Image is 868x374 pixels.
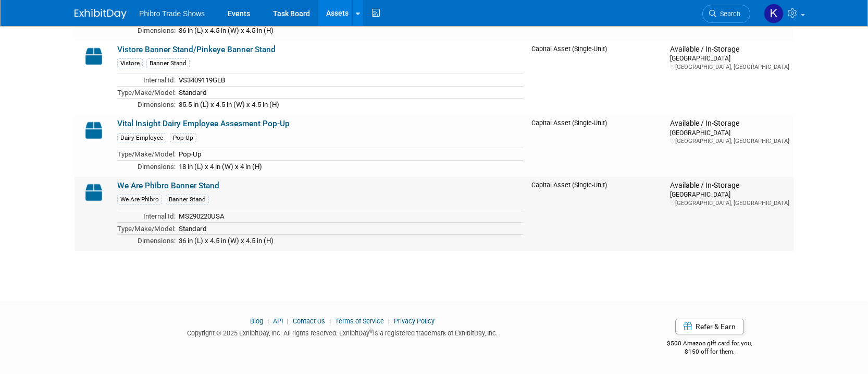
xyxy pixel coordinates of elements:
div: Available / In-Storage [670,181,789,190]
img: ExhibitDay [75,9,127,19]
div: Available / In-Storage [670,45,789,54]
div: [GEOGRAPHIC_DATA] [670,190,789,199]
span: | [386,317,392,325]
td: Type/Make/Model: [117,86,176,99]
td: Dimensions: [117,99,176,111]
img: Capital-Asset-Icon-2.png [79,119,109,142]
div: $500 Amazon gift card for you, [626,332,794,356]
img: Capital-Asset-Icon-2.png [79,181,109,204]
td: VS3409119GLB [176,74,523,87]
span: | [265,317,271,325]
div: [GEOGRAPHIC_DATA], [GEOGRAPHIC_DATA] [670,63,789,71]
td: Standard [176,222,523,235]
div: Pop-Up [170,133,196,143]
td: Dimensions: [117,161,176,173]
div: Vistore [117,58,143,68]
sup: ® [369,328,373,334]
a: Search [702,5,750,23]
img: Karol Ehmen [764,4,784,23]
td: Standard [176,86,523,99]
td: Capital Asset (Single-Unit) [527,115,666,177]
span: 36 in (L) x 4.5 in (W) x 4.5 in (H) [179,237,274,245]
td: Type/Make/Model: [117,222,176,235]
img: Capital-Asset-Icon-2.png [79,45,109,68]
a: Blog [250,317,263,325]
a: API [273,317,283,325]
a: Terms of Service [335,317,384,325]
td: Capital Asset (Single-Unit) [527,41,666,115]
div: [GEOGRAPHIC_DATA] [670,128,789,137]
div: [GEOGRAPHIC_DATA], [GEOGRAPHIC_DATA] [670,199,789,207]
div: $150 off for them. [626,347,794,356]
td: Internal Id: [117,74,176,87]
span: | [284,317,291,325]
td: Dimensions: [117,24,176,36]
span: Phibro Trade Shows [139,9,205,18]
div: Available / In-Storage [670,119,789,128]
div: Dairy Employee [117,133,166,143]
a: Refer & Earn [675,319,744,334]
td: Capital Asset (Single-Unit) [527,177,666,251]
a: Privacy Policy [394,317,435,325]
td: Pop-Up [176,148,523,161]
div: [GEOGRAPHIC_DATA] [670,54,789,63]
span: 35.5 in (L) x 4.5 in (W) x 4.5 in (H) [179,101,279,108]
td: Type/Make/Model: [117,148,176,161]
div: We Are Phibro [117,195,162,204]
td: MS290220USA [176,210,523,223]
div: Banner Stand [146,58,190,68]
span: 36 in (L) x 4.5 in (W) x 4.5 in (H) [179,27,274,34]
a: We Are Phibro Banner Stand [117,181,219,190]
span: 18 in (L) x 4 in (W) x 4 in (H) [179,163,262,171]
div: Banner Stand [166,195,209,204]
a: Vital Insight Dairy Employee Assesment Pop-Up [117,119,290,128]
span: Search [716,10,740,18]
td: Internal Id: [117,210,176,223]
div: [GEOGRAPHIC_DATA], [GEOGRAPHIC_DATA] [670,137,789,145]
div: Copyright © 2025 ExhibitDay, Inc. All rights reserved. ExhibitDay is a registered trademark of Ex... [75,326,610,338]
span: | [327,317,333,325]
a: Vistore Banner Stand/Pinkeye Banner Stand [117,45,276,54]
a: Contact Us [293,317,325,325]
td: Dimensions: [117,235,176,247]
